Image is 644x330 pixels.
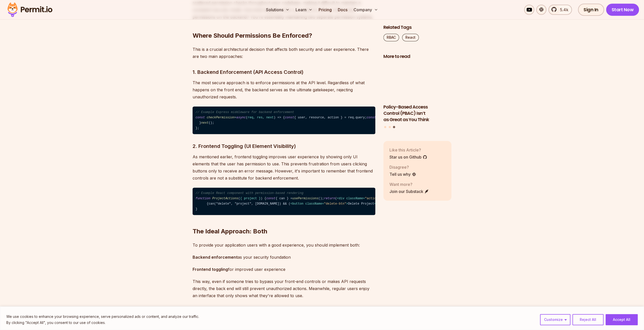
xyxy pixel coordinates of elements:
[389,147,427,153] p: Like this Article?
[196,116,205,119] span: const
[196,191,303,195] span: // Example React component with permission-based rendering
[212,197,238,200] span: ProjectActions
[193,106,375,134] code: = ( ) => { { user, resource, action } = req. ; permitted = permit. (user, action, resource); (!pe...
[292,197,318,200] span: usePermissions
[196,197,211,200] span: function
[324,202,346,206] span: "delete-btn"
[389,171,416,177] a: Tell us why
[193,11,375,40] h2: Where Should Permissions Be Enforced?
[193,79,375,100] p: The most secure approach is to enforce permissions at the API level. Regardless of what happens o...
[540,314,570,325] button: Customize
[193,241,375,248] p: To provide your application users with a good experience, you should implement both:
[383,63,452,123] a: Policy-Based Access Control (PBAC) Isn’t as Great as You ThinkPolicy-Based Access Control (PBAC) ...
[264,5,292,15] button: Solutions
[237,116,246,119] span: async
[383,24,452,31] h2: Related Tags
[346,197,363,200] span: className
[389,181,429,187] p: Want more?
[201,121,209,125] span: next
[389,154,427,160] a: Star us on Github
[383,34,399,41] a: RBAC
[389,164,416,170] p: Disagree?
[339,197,344,200] span: div
[578,4,604,16] a: Sign In
[557,7,568,13] span: 5.4k
[317,5,334,15] a: Pricing
[266,197,276,200] span: const
[402,34,419,41] a: React
[5,1,55,18] img: Permit logo
[548,5,572,15] a: 5.4k
[193,278,375,299] p: This way, even if someone tries to bypass your front-end controls or makes API requests directly,...
[193,290,375,318] h2: Our Approach in This Tutorial
[367,116,376,119] span: const
[193,207,375,235] h2: The Ideal Approach: Both
[193,253,375,260] p: as your security foundation
[193,254,238,259] strong: Backend enforcement
[324,197,335,200] span: return
[196,111,294,114] span: // Example Express middleware for backend enforcement
[384,126,386,128] button: Go to slide 1
[383,53,452,60] h2: More to read
[290,202,348,206] span: < = >
[389,126,391,128] button: Go to slide 2
[606,314,638,325] button: Accept All
[383,104,452,123] h3: Policy-Based Access Control (PBAC) Isn’t as Great as You Think
[193,142,375,150] h3: 2. Frontend Toggling (UI Element Visibility)
[393,126,395,128] button: Go to slide 3
[305,202,322,206] span: className
[294,5,315,15] button: Learn
[356,116,365,119] span: query
[193,68,375,76] h3: 1. Backend Enforcement (API Access Control)
[374,202,391,206] span: </ >
[285,116,294,119] span: const
[193,153,375,182] p: As mentioned earlier, frontend toggling improves user experience by showing only UI elements that...
[193,267,228,272] strong: Frontend toggling
[193,46,375,60] p: This is a crucial architectural decision that affects both security and user experience. There ar...
[6,320,199,326] p: By clicking "Accept All", you consent to our use of cookies.
[389,188,429,194] a: Join our Substack
[383,63,452,101] img: Policy-Based Access Control (PBAC) Isn’t as Great as You Think
[383,63,452,129] div: Posts
[6,314,199,320] p: We use cookies to enhance your browsing experience, serve personalized ads or content, and analyz...
[292,202,303,206] span: button
[383,63,452,123] li: 3 of 3
[572,314,604,325] button: Reject All
[336,5,349,15] a: Docs
[207,116,235,119] span: checkPermission
[193,266,375,273] p: for improved user experience
[606,4,639,16] a: Start Now
[193,188,375,215] code: ( ) { { can } = (); ( ); }
[240,197,261,200] span: { project }
[248,116,274,119] span: req, res, next
[337,197,384,200] span: < = >
[365,197,382,200] span: "actions"
[351,5,380,15] button: Company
